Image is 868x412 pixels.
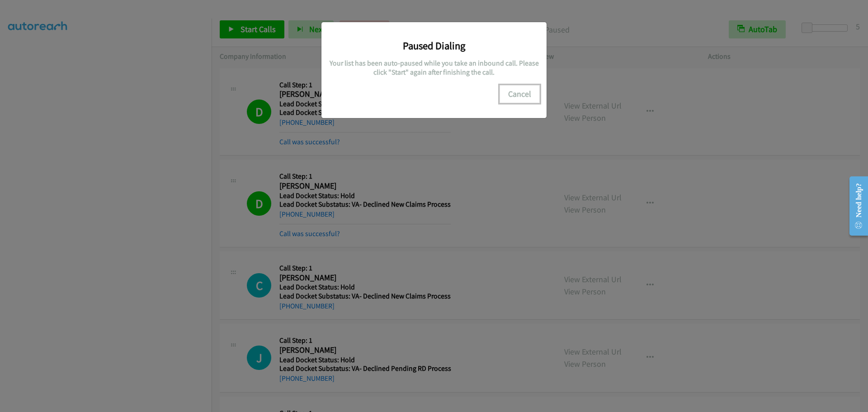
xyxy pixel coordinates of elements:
[842,170,868,242] iframe: Resource Center
[328,39,540,52] h3: Paused Dialing
[500,85,540,103] button: Cancel
[328,59,540,76] h5: Your list has been auto-paused while you take an inbound call. Please click "Start" again after f...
